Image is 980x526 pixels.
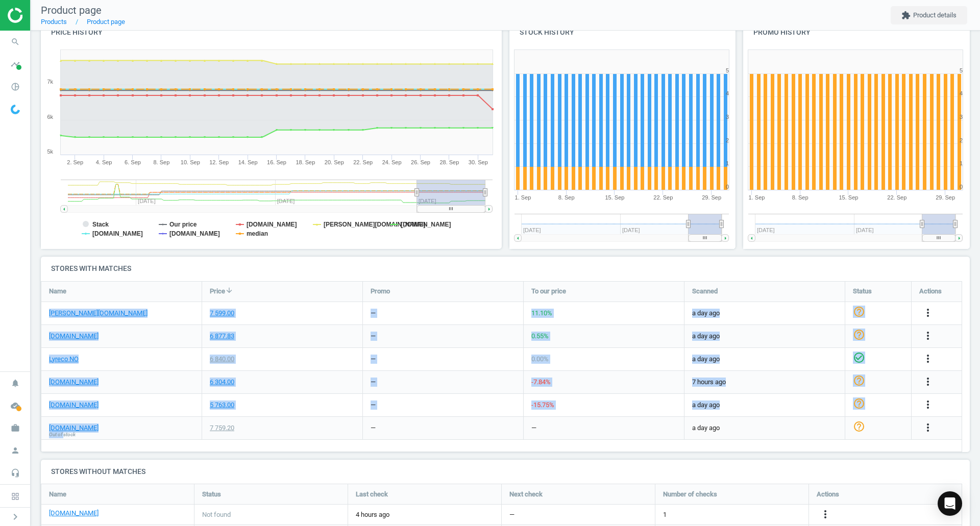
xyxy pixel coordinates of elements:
button: more_vert [819,508,831,521]
span: 4 hours ago [356,510,494,519]
button: more_vert [922,307,934,320]
span: 0.55 % [531,332,549,340]
button: more_vert [922,375,934,389]
div: 7 759.20 [210,423,234,433]
a: Product page [87,18,125,26]
span: 1 [663,510,667,519]
a: Lyreco NO [49,355,79,364]
button: more_vert [922,353,934,366]
tspan: 28. Sep [439,159,459,165]
i: help_outline [853,329,865,341]
div: 7 599.00 [210,309,234,318]
text: 3 [960,114,963,120]
tspan: [DOMAIN_NAME] [401,221,451,228]
div: — [371,332,376,341]
tspan: 8. Sep [558,194,574,201]
i: work [6,418,25,438]
a: [DOMAIN_NAME] [49,400,99,410]
text: 0 [960,184,963,190]
tspan: 2. Sep [67,159,83,165]
span: a day ago [692,355,837,364]
span: 0.00 % [531,355,549,363]
text: 2 [725,137,728,143]
i: more_vert [922,421,934,434]
span: -15.75 % [531,401,554,409]
span: Name [49,287,66,296]
tspan: [DOMAIN_NAME] [92,230,143,237]
tspan: [PERSON_NAME][DOMAIN_NAME] [324,221,425,228]
i: timeline [6,55,25,74]
span: To our price [531,287,566,296]
i: help_outline [853,397,865,410]
span: Actions [919,287,942,296]
h4: Stock history [509,20,736,44]
i: check_circle_outline [853,352,865,364]
tspan: 30. Sep [469,159,488,165]
button: chevron_right [3,510,28,523]
i: notifications [6,373,25,393]
tspan: 22. Sep [888,194,907,201]
span: Scanned [692,287,718,296]
tspan: Our price [169,221,197,228]
tspan: 15. Sep [839,194,859,201]
tspan: 29. Sep [936,194,955,201]
button: extensionProduct details [891,6,967,24]
div: 5 763.00 [210,400,234,410]
div: — [371,400,376,410]
button: more_vert [922,421,934,435]
i: arrow_downward [225,286,233,294]
tspan: 22. Sep [353,159,373,165]
tspan: 12. Sep [209,159,229,165]
i: help_outline [853,420,865,433]
text: 2 [960,137,963,143]
tspan: [DOMAIN_NAME] [247,221,297,228]
i: pie_chart_outlined [6,77,25,96]
span: Out of stock [49,431,76,438]
i: person [6,441,25,460]
a: [DOMAIN_NAME] [49,378,99,387]
i: help_outline [853,306,865,318]
i: search [6,32,25,52]
a: [DOMAIN_NAME] [49,332,99,341]
div: — [371,309,376,318]
text: 1 [725,160,728,166]
text: 6k [47,114,53,120]
img: wGWNvw8QSZomAAAAABJRU5ErkJggg== [11,105,20,114]
tspan: 14. Sep [238,159,258,165]
text: 4 [960,90,963,96]
i: headset_mic [6,463,25,483]
text: 0 [725,184,728,190]
h4: Price history [41,20,502,44]
tspan: 1. Sep [749,194,765,201]
span: — [509,510,514,519]
span: Not found [202,510,231,519]
span: Next check [509,490,543,499]
span: Last check [356,490,388,499]
span: Actions [817,490,839,499]
i: more_vert [922,353,934,365]
tspan: Stack [92,221,109,228]
button: more_vert [922,330,934,343]
a: [DOMAIN_NAME] [49,509,99,518]
div: 6 304.00 [210,378,234,387]
a: [PERSON_NAME][DOMAIN_NAME] [49,309,148,318]
h4: Stores with matches [41,257,970,281]
tspan: 10. Sep [181,159,200,165]
i: cloud_done [6,396,25,415]
tspan: 20. Sep [325,159,344,165]
tspan: 18. Sep [296,159,315,165]
i: more_vert [922,375,934,388]
i: more_vert [922,307,934,319]
tspan: 16. Sep [267,159,286,165]
span: Status [853,287,872,296]
span: a day ago [692,400,837,410]
div: — [371,378,376,387]
span: Product page [41,4,102,16]
div: — [531,423,536,433]
i: more_vert [819,508,831,520]
tspan: 1. Sep [514,194,531,201]
span: Promo [371,287,390,296]
img: ajHJNr6hYgQAAAAASUVORK5CYII= [8,8,80,23]
text: 4 [725,90,728,96]
i: more_vert [922,398,934,411]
